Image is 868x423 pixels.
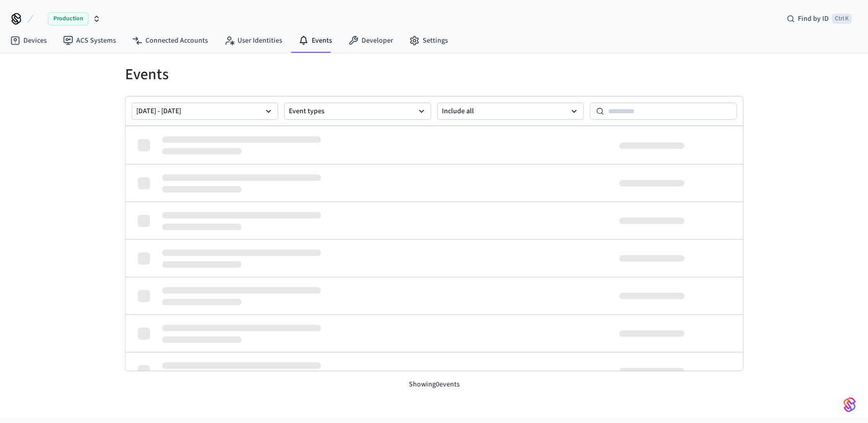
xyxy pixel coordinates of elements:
img: SeamLogoGradient.69752ec5.svg [844,397,856,413]
span: Ctrl K [832,14,852,24]
a: ACS Systems [55,31,124,50]
a: Devices [2,31,55,50]
button: Event types [284,103,431,120]
a: Connected Accounts [124,31,216,50]
a: User Identities [216,31,290,50]
a: Developer [340,31,401,50]
h1: Events [125,66,743,84]
button: Include all [437,103,584,120]
span: Production [48,12,88,25]
a: Events [290,31,340,50]
span: Find by ID [798,14,829,24]
button: [DATE] - [DATE] [132,103,279,120]
a: Settings [401,31,456,50]
div: Find by IDCtrl K [779,10,860,28]
p: Showing 0 events [125,379,743,390]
